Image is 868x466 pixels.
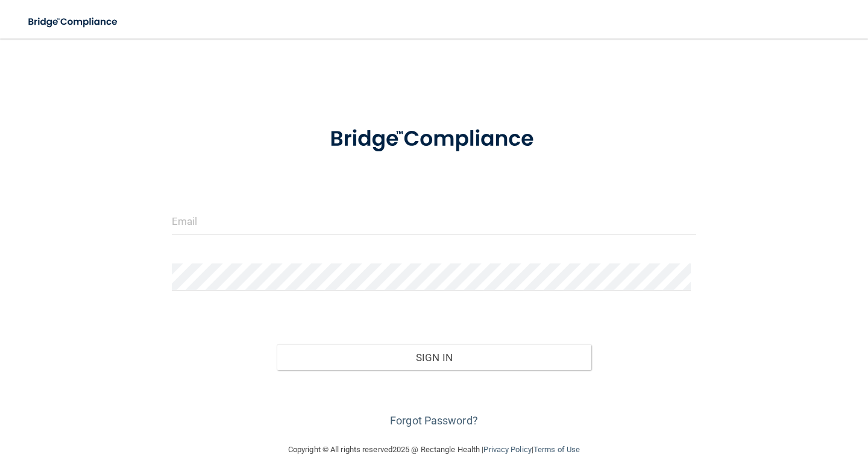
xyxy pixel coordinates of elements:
a: Terms of Use [533,445,580,454]
button: Sign In [277,344,591,371]
img: bridge_compliance_login_screen.278c3ca4.svg [18,10,129,34]
a: Privacy Policy [483,445,531,454]
input: Email [172,207,696,235]
img: bridge_compliance_login_screen.278c3ca4.svg [307,111,561,168]
a: Forgot Password? [390,414,478,427]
